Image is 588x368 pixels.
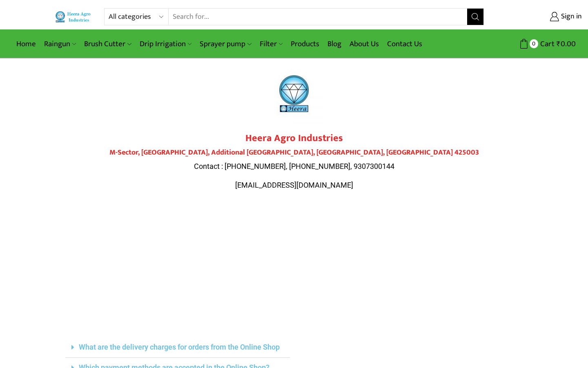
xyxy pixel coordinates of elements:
[323,34,345,54] a: Blog
[559,11,582,22] span: Sign in
[12,34,40,54] a: Home
[245,130,343,146] strong: Heera Agro Industries
[196,34,255,54] a: Sprayer pump
[256,34,287,54] a: Filter
[263,63,325,124] img: heera-logo-1000
[40,34,80,54] a: Raingun
[136,34,196,54] a: Drip Irrigation
[169,9,467,25] input: Search for...
[65,206,523,329] iframe: Plot No.119, M-Sector, Patil Nagar, MIDC, Jalgaon, Maharashtra 425003
[80,34,135,54] a: Brush Cutter
[287,34,323,54] a: Products
[65,337,290,358] div: What are the delivery charges for orders from the Online Shop
[538,38,555,49] span: Cart
[492,36,576,52] a: 0 Cart ₹0.00
[496,9,582,24] a: Sign in
[557,38,561,50] span: ₹
[467,9,483,25] button: Search button
[383,34,426,54] a: Contact Us
[65,148,523,157] h4: M-Sector, [GEOGRAPHIC_DATA], Additional [GEOGRAPHIC_DATA], [GEOGRAPHIC_DATA], [GEOGRAPHIC_DATA] 4...
[79,343,280,351] a: What are the delivery charges for orders from the Online Shop
[235,181,353,189] span: [EMAIL_ADDRESS][DOMAIN_NAME]
[194,162,394,171] span: Contact : [PHONE_NUMBER], [PHONE_NUMBER], 9307300144
[345,34,383,54] a: About Us
[557,38,576,50] bdi: 0.00
[530,39,538,48] span: 0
